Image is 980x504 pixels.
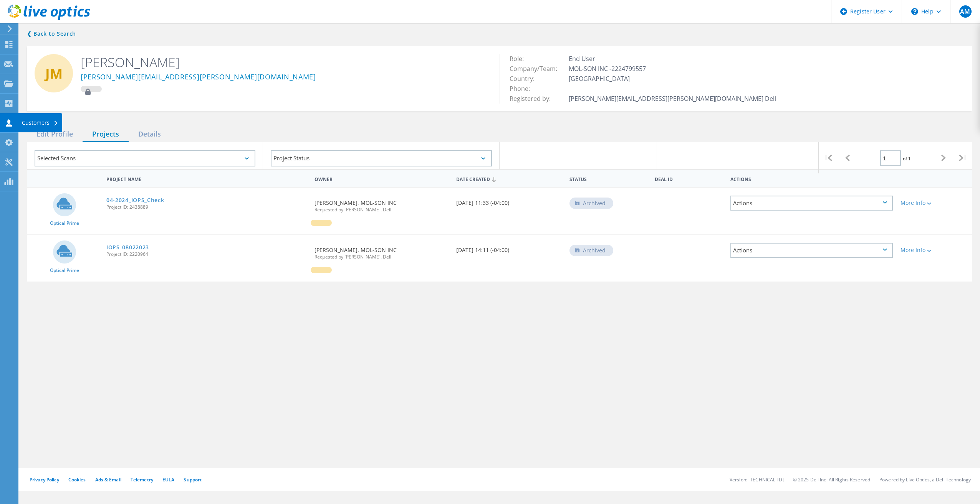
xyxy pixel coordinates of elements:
[271,150,492,166] div: Project Status
[651,171,727,186] div: Deal Id
[569,245,613,256] div: Archived
[95,476,121,483] a: Ads & Email
[727,171,897,186] div: Actions
[8,16,90,21] a: Live Optics Dashboard
[566,171,651,186] div: Status
[510,84,538,93] span: Phone:
[730,243,893,258] div: Actions
[569,198,613,209] div: Archived
[879,476,971,483] li: Powered by Live Optics, a Dell Technology
[81,54,488,71] h2: [PERSON_NAME]
[311,171,452,186] div: Owner
[315,255,449,259] span: Requested by [PERSON_NAME], Dell
[730,196,893,211] div: Actions
[131,476,153,483] a: Telemetry
[567,94,778,104] td: [PERSON_NAME][EMAIL_ADDRESS][PERSON_NAME][DOMAIN_NAME] Dell
[901,247,968,253] div: More Info
[311,235,452,267] div: [PERSON_NAME], MOL-SON INC
[452,235,566,260] div: [DATE] 14:11 (-04:00)
[911,8,918,15] svg: \n
[567,54,778,64] td: End User
[81,73,316,81] a: [PERSON_NAME][EMAIL_ADDRESS][PERSON_NAME][DOMAIN_NAME]
[45,67,63,80] span: JM
[960,8,970,15] span: AM
[83,127,129,142] div: Projects
[68,476,86,483] a: Cookies
[30,476,59,483] a: Privacy Policy
[27,29,76,38] a: Back to search
[510,54,531,63] span: Role:
[452,171,566,186] div: Date Created
[106,198,164,203] a: 04-2024_IOPS_Check
[315,208,449,212] span: Requested by [PERSON_NAME], Dell
[162,476,174,483] a: EULA
[903,155,911,162] span: of 1
[953,142,972,173] div: |
[311,188,452,220] div: [PERSON_NAME], MOL-SON INC
[184,476,202,483] a: Support
[567,74,778,84] td: [GEOGRAPHIC_DATA]
[819,142,838,173] div: |
[35,150,255,166] div: Selected Scans
[901,200,968,206] div: More Info
[452,188,566,213] div: [DATE] 11:33 (-04:00)
[510,94,558,103] span: Registered by:
[510,74,542,83] span: Country:
[50,268,79,273] span: Optical Prime
[793,476,870,483] li: © 2025 Dell Inc. All Rights Reserved
[106,252,307,257] span: Project ID: 2220964
[129,127,171,142] div: Details
[106,245,149,250] a: IOPS_08022023
[569,64,654,73] span: MOL-SON INC -2224799557
[22,120,58,125] div: Customers
[103,171,311,186] div: Project Name
[27,127,83,142] div: Edit Profile
[730,476,784,483] li: Version: [TECHNICAL_ID]
[106,205,307,209] span: Project ID: 2438889
[510,64,565,73] span: Company/Team:
[50,221,79,226] span: Optical Prime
